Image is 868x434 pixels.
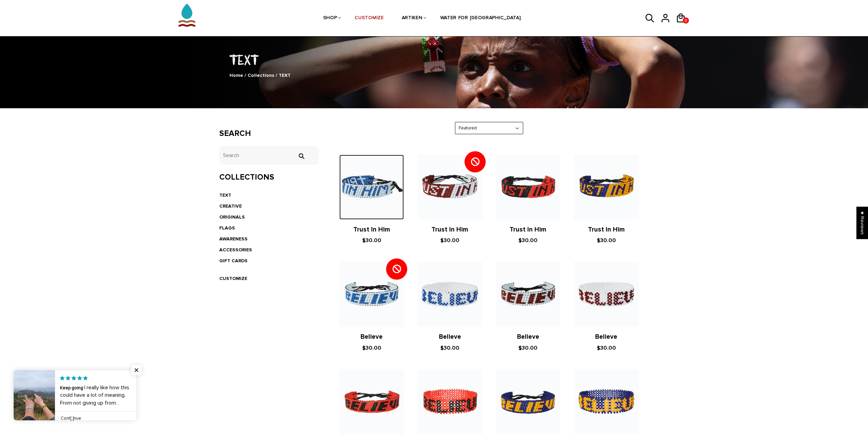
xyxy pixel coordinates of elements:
h3: Collections [219,172,319,182]
input: Search [294,153,308,159]
a: WATER FOR [GEOGRAPHIC_DATA] [440,0,521,37]
a: Believe [517,333,539,341]
span: $30.00 [597,237,616,244]
span: $30.00 [362,237,381,244]
a: GIFT CARDS [219,258,248,264]
a: Believe [439,333,461,341]
a: 0 [683,17,689,24]
span: TEXT [279,72,291,78]
div: Click to open Judge.me floating reviews tab [856,207,868,239]
a: TEXT [219,192,231,198]
a: ACCESSORIES [219,247,252,253]
span: $30.00 [597,345,616,351]
span: / [276,72,277,78]
h3: Search [219,129,319,139]
a: ORIGINALS [219,214,245,220]
span: $30.00 [440,345,459,351]
a: Believe [595,333,617,341]
a: Trust In Him [510,226,546,234]
a: FLAGS [219,225,235,231]
a: Trust In Him [353,226,390,234]
span: 0 [683,16,689,25]
span: $30.00 [440,237,459,244]
a: CUSTOMIZE [219,276,247,281]
span: Close popup widget [131,365,142,375]
a: AWARENESS [219,236,248,242]
span: / [245,72,246,78]
h1: TEXT [219,50,649,68]
input: Search [219,146,319,165]
a: Trust In Him [431,226,468,234]
a: Home [230,72,243,78]
span: $30.00 [362,345,381,351]
span: $30.00 [518,237,538,244]
a: CUSTOMIZE [355,0,384,37]
a: Believe [361,333,383,341]
a: Trust In Him [588,226,625,234]
a: CREATIVE [219,203,242,209]
span: $30.00 [518,345,538,351]
a: Collections [248,72,274,78]
a: SHOP [323,0,337,37]
a: ARTIKEN [402,0,423,37]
